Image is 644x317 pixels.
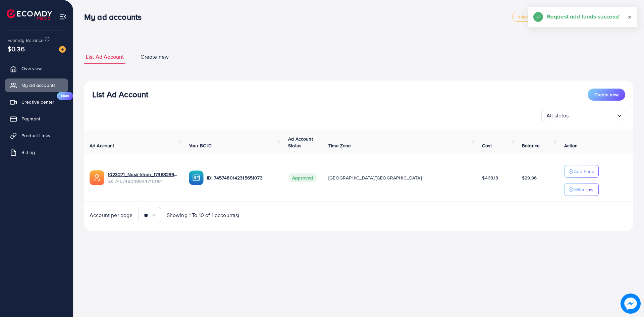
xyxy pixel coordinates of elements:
span: List Ad Account [86,53,124,61]
span: Payment [21,115,40,122]
a: 1023271_Nasir khan_1736329985142 [108,171,178,178]
span: Balance [522,142,540,149]
span: Ad Account Status [288,136,313,149]
span: Action [564,142,578,149]
img: menu [59,13,67,20]
span: New [57,92,73,100]
h3: My ad accounts [84,12,147,22]
span: $468.18 [482,174,498,181]
span: Cost [482,142,492,149]
a: Overview [5,62,68,75]
span: Overview [21,65,42,72]
span: Showing 1 To 10 of 1 account(s) [167,211,239,219]
input: Search for option [571,109,614,120]
p: Withdraw [574,186,593,194]
span: My ad accounts [21,82,56,89]
span: adreach_new_package [518,15,563,19]
p: Add Fund [574,167,594,175]
img: ic-ads-acc.e4c84228.svg [90,170,104,185]
span: $29.96 [522,174,537,181]
span: All status [545,111,570,120]
span: Create new [141,53,169,61]
span: Creative center [21,99,54,105]
span: Account per page [90,211,133,219]
a: adreach_new_package [512,12,569,22]
img: image [621,294,641,314]
span: Billing [21,149,35,156]
a: Product Links [5,129,68,142]
span: $0.36 [7,44,25,54]
span: ID: 7457480490447110161 [108,178,178,184]
a: Creative centerNew [5,95,68,109]
button: Create new [588,89,625,101]
div: Search for option [541,109,625,122]
button: Withdraw [564,183,599,196]
img: logo [7,9,52,20]
img: image [59,46,66,53]
span: Create new [594,91,619,98]
span: Ad Account [90,142,114,149]
h5: Request add funds success! [547,12,620,21]
a: Payment [5,112,68,125]
span: Ecomdy Balance [7,37,44,44]
span: Your BC ID [189,142,212,149]
a: My ad accounts [5,78,68,92]
span: Product Links [21,132,50,139]
span: Time Zone [328,142,351,149]
p: ID: 7457480142315651073 [207,174,277,182]
div: <span class='underline'>1023271_Nasir khan_1736329985142</span></br>7457480490447110161 [108,171,178,185]
span: Approved [288,173,317,182]
img: ic-ba-acc.ded83a64.svg [189,170,204,185]
span: [GEOGRAPHIC_DATA]/[GEOGRAPHIC_DATA] [328,174,422,181]
button: Add Fund [564,165,599,178]
h3: List Ad Account [92,90,148,99]
a: Billing [5,146,68,159]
